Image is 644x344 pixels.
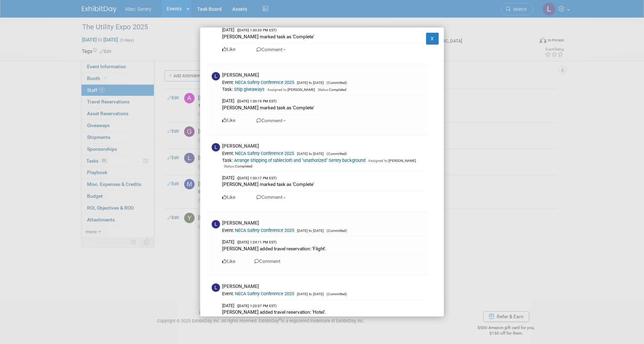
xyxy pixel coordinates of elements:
[235,28,277,32] span: ([DATE] 1:30:20 PM EST)
[235,99,277,103] span: ([DATE] 1:30:19 PM EST)
[222,258,235,264] a: Like
[224,164,235,169] span: Status:
[254,258,280,264] a: Comment
[222,80,234,85] span: Event:
[234,87,265,92] a: Ship giveaways
[266,87,315,92] span: [PERSON_NAME]
[222,175,234,180] span: [DATE]
[222,87,233,92] span: Task:
[254,117,288,124] button: Comment
[222,181,425,187] div: [PERSON_NAME] marked task as 'Complete'
[235,151,294,156] a: NECA Safety Conference 2025
[368,158,388,163] span: Assigned to:
[235,291,294,296] a: NECA Safety Conference 2025
[222,220,259,226] div: [PERSON_NAME]
[267,87,288,92] span: Assigned to:
[295,228,324,233] span: [DATE] to [DATE]
[235,240,277,244] span: ([DATE] 1:24:11 PM EST)
[222,143,259,149] div: [PERSON_NAME]
[235,228,294,233] a: NECA Safety Conference 2025
[222,99,234,103] span: [DATE]
[316,87,346,92] span: Completed
[212,283,220,292] img: L.jpg
[222,291,234,296] span: Event:
[325,228,347,233] span: (Committed)
[222,72,259,78] div: [PERSON_NAME]
[222,303,234,308] span: [DATE]
[222,151,234,156] span: Event:
[222,46,235,52] a: Like
[295,151,324,156] span: [DATE] to [DATE]
[222,33,425,40] div: [PERSON_NAME] marked task as 'Complete'
[235,304,277,308] span: ([DATE] 1:20:37 PM EST)
[212,220,220,228] img: L.jpg
[222,164,252,169] span: Completed
[212,72,220,80] img: L.jpg
[367,158,416,163] span: [PERSON_NAME]
[222,240,234,244] span: [DATE]
[235,176,277,180] span: ([DATE] 1:30:17 PM EST)
[318,87,329,92] span: Status:
[222,283,259,289] div: [PERSON_NAME]
[235,80,294,85] a: NECA Safety Conference 2025
[222,228,234,233] span: Event:
[295,292,324,296] span: [DATE] to [DATE]
[222,194,235,200] a: Like
[295,80,324,85] span: [DATE] to [DATE]
[222,117,235,123] a: Like
[222,104,425,111] div: [PERSON_NAME] marked task as 'Complete'
[325,80,347,85] span: (Committed)
[325,292,347,296] span: (Committed)
[426,33,439,45] button: X
[222,158,233,163] span: Task:
[212,143,220,151] img: L.jpg
[254,46,288,53] button: Comment
[222,28,234,32] span: [DATE]
[222,308,425,315] div: [PERSON_NAME] added travel reservation: 'Hotel'.
[254,194,288,201] button: Comment
[222,245,425,252] div: [PERSON_NAME] added travel reservation: 'Flight'.
[325,151,347,156] span: (Committed)
[234,158,366,163] a: Arrange shipping of tablecloth and "unathorized" Sentry background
